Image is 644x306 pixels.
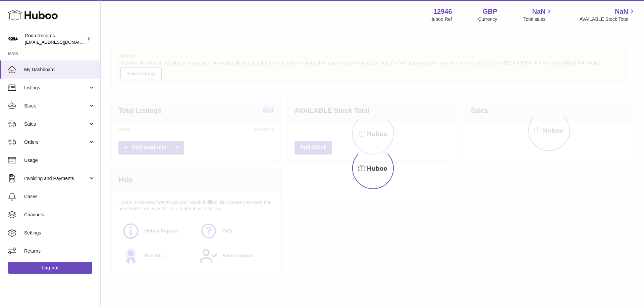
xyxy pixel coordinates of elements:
span: Total sales [523,16,553,23]
span: Stock [24,103,88,109]
div: Currency [478,16,497,23]
span: Usage [24,157,95,164]
a: NaN Total sales [523,7,553,23]
span: Sales [24,121,88,127]
span: Orders [24,139,88,145]
strong: 12946 [433,7,452,16]
span: Returns [24,248,95,254]
span: AVAILABLE Stock Total [579,16,636,23]
span: Cases [24,193,95,200]
a: NaN AVAILABLE Stock Total [579,7,636,23]
div: Coda Records [25,33,85,45]
span: Channels [24,212,95,218]
span: Listings [24,85,88,91]
span: Invoicing and Payments [24,175,88,182]
span: My Dashboard [24,67,95,73]
span: Settings [24,230,95,236]
span: [EMAIL_ADDRESS][DOMAIN_NAME] [25,39,99,45]
img: haz@pcatmedia.com [8,34,18,44]
a: Log out [8,262,92,274]
span: NaN [615,7,628,16]
strong: GBP [483,7,497,16]
span: NaN [532,7,545,16]
div: Huboo Ref [430,16,452,23]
